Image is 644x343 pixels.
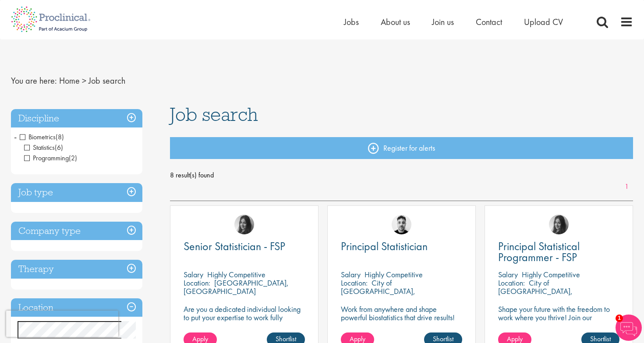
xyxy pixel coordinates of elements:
[476,16,502,28] a: Contact
[341,278,415,304] p: City of [GEOGRAPHIC_DATA], [GEOGRAPHIC_DATA]
[69,153,77,163] span: (2)
[184,269,203,279] span: Salary
[55,143,63,152] span: (6)
[234,215,254,234] img: Heidi Hennigan
[24,153,69,163] span: Programming
[616,315,623,322] span: 1
[341,241,462,252] a: Principal Statistician
[498,239,580,265] span: Principal Statistical Programmer - FSP
[392,215,411,234] img: Dean Fisher
[341,278,368,288] span: Location:
[170,103,258,126] span: Job search
[170,169,633,182] span: 8 result(s) found
[207,269,265,279] p: Highly Competitive
[20,132,64,141] span: Biometrics
[59,75,80,86] a: breadcrumb link
[82,75,86,86] span: >
[24,153,77,163] span: Programming
[11,260,142,279] h3: Therapy
[184,305,305,330] p: Are you a dedicated individual looking to put your expertise to work fully flexibly in a remote p...
[184,278,289,296] p: [GEOGRAPHIC_DATA], [GEOGRAPHIC_DATA]
[498,278,573,304] p: City of [GEOGRAPHIC_DATA], [GEOGRAPHIC_DATA]
[344,16,359,28] a: Jobs
[364,269,423,279] p: Highly Competitive
[88,75,125,86] span: Job search
[14,130,17,143] span: -
[381,16,410,28] a: About us
[184,278,210,288] span: Location:
[11,298,142,317] h3: Location
[11,183,142,202] h3: Job type
[341,239,428,254] span: Principal Statistician
[11,222,142,240] h3: Company type
[549,215,569,234] img: Heidi Hennigan
[24,143,63,152] span: Statistics
[498,278,525,288] span: Location:
[524,16,563,28] a: Upload CV
[498,241,619,263] a: Principal Statistical Programmer - FSP
[20,132,56,141] span: Biometrics
[498,269,518,279] span: Salary
[184,239,285,254] span: Senior Statistician - FSP
[341,305,462,338] p: Work from anywhere and shape powerful biostatistics that drive results! Enjoy the freedom of remo...
[432,16,454,28] a: Join us
[616,315,642,341] img: Chatbot
[341,269,361,279] span: Salary
[11,109,142,128] h3: Discipline
[6,311,118,337] iframe: reCAPTCHA
[24,143,55,152] span: Statistics
[11,75,57,86] span: You are here:
[620,182,633,192] a: 1
[522,269,580,279] p: Highly Competitive
[498,305,619,338] p: Shape your future with the freedom to work where you thrive! Join our pharmaceutical client with ...
[56,132,64,141] span: (8)
[170,137,633,159] a: Register for alerts
[184,241,305,252] a: Senior Statistician - FSP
